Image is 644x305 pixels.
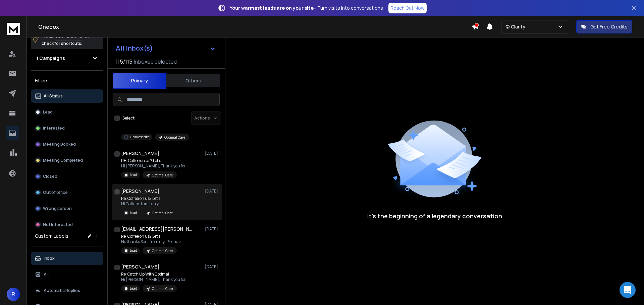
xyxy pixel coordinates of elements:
p: Automatic Replies [44,288,80,293]
span: 115 / 115 [116,58,132,66]
p: Meeting Booked [43,142,76,147]
p: Optimal Care [152,211,173,216]
button: Out of office [31,186,103,199]
h1: 1 Campaigns [36,55,65,62]
strong: Your warmest leads are on your site [230,5,314,11]
button: Automatic Replies [31,284,103,297]
a: Reach Out Now [388,3,427,13]
p: [DATE] [205,264,220,270]
p: Re: Coffee on us? Let’s [121,234,181,239]
button: Meeting Completed [31,154,103,167]
p: Get Free Credits [590,23,628,30]
h1: Onebox [38,23,472,31]
button: Lead [31,105,103,119]
p: Hi [PERSON_NAME], Thank you for [121,277,186,282]
p: Hi Callum. I am sorry [121,201,177,207]
h3: Custom Labels [35,233,68,239]
button: All [31,268,103,281]
p: Interested [43,126,65,131]
button: 1 Campaigns [31,52,103,65]
p: Lead [130,210,137,215]
p: Optimal Care [164,135,185,140]
button: Meeting Booked [31,138,103,151]
p: [DATE] [205,226,220,232]
h1: [PERSON_NAME] [121,188,159,195]
p: It’s the beginning of a legendary conversation [367,211,502,221]
h1: [PERSON_NAME] [121,263,159,270]
h1: All Inbox(s) [116,45,153,52]
button: Interested [31,122,103,135]
p: Lead [130,286,137,291]
p: Wrong person [43,206,72,211]
p: Closed [43,174,57,179]
p: – Turn visits into conversations [230,5,383,11]
button: Wrong person [31,202,103,215]
button: Not Interested [31,218,103,231]
label: Select [122,116,135,121]
p: All [44,272,49,277]
p: [DATE] [205,188,220,194]
p: Optimal Care [152,286,173,291]
button: R [7,288,20,301]
p: Lead [130,172,137,177]
p: Lead [43,109,53,115]
p: Re: Coffee on us? Let’s [121,196,177,201]
button: Others [166,73,220,88]
h3: Filters [31,76,103,85]
p: Hi [PERSON_NAME], Thank you for [121,163,186,169]
p: Re: Catch Up With Optimal [121,272,186,277]
p: Optimal Care [152,248,173,253]
p: Not Interested [43,222,73,227]
p: Optimal Care [152,173,173,178]
h1: [PERSON_NAME] [121,150,159,157]
p: Lead [130,248,137,253]
p: Out of office [43,190,68,195]
button: All Inbox(s) [110,42,221,55]
p: No thanks Sent from my iPhone > [121,239,181,244]
img: logo [7,23,20,35]
p: All Status [44,93,63,99]
p: Reach Out Now [390,5,425,11]
p: Meeting Completed [43,158,83,163]
button: Inbox [31,252,103,265]
button: Primary [113,73,166,89]
button: All Status [31,89,103,103]
p: [DATE] [205,151,220,156]
p: © Clarity [505,23,528,30]
h3: Inboxes selected [134,58,177,66]
p: Inbox [44,256,55,261]
p: RE: Coffee on us? Let’s [121,158,186,163]
button: Closed [31,170,103,183]
button: Get Free Credits [576,20,632,33]
h1: [EMAIL_ADDRESS][PERSON_NAME][DOMAIN_NAME] [121,226,195,232]
div: Open Intercom Messenger [620,282,636,298]
p: Press to check for shortcuts. [42,33,89,47]
p: Unsubscribe [130,135,150,140]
